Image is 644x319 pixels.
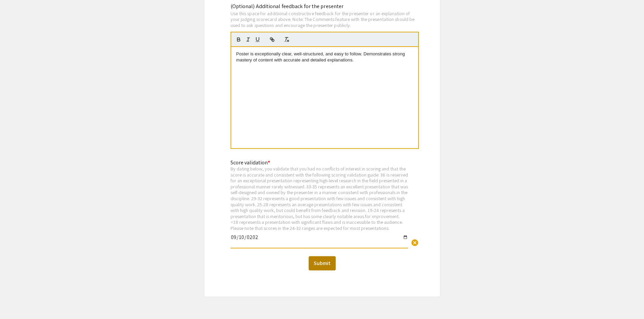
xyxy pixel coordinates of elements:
button: Clear [408,236,422,249]
mat-label: Score validation [231,159,270,166]
div: Use this space for additional constructive feedback for the presenter or an explanation of your j... [231,10,419,28]
p: Poster is exceptionally clear, well-structured, and easy to follow. Demonstrates strong mastery o... [236,51,413,63]
mat-label: (Optional) Additional feedback for the presenter [231,3,344,10]
div: By dating below, you validate that you had no conflicts of interest in scoring and that the score... [231,166,408,231]
iframe: Chat [5,289,29,314]
span: cancel [411,239,419,247]
button: Submit [309,256,336,270]
input: Type Here [231,234,408,246]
